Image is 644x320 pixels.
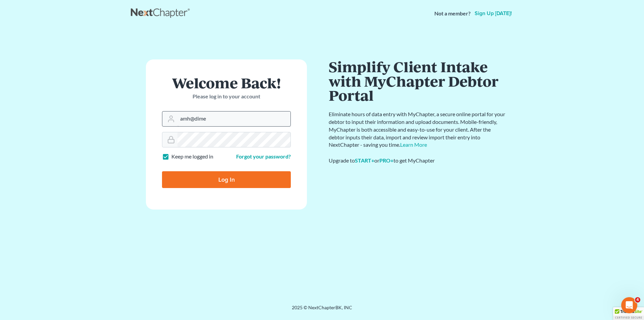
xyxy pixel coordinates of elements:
[621,297,637,313] iframe: Intercom live chat
[162,93,291,100] p: Please log in to your account
[162,76,291,90] h1: Welcome Back!
[329,110,506,149] p: Eliminate hours of data entry with MyChapter, a secure online portal for your debtor to input the...
[177,111,290,126] input: Email Address
[329,157,506,165] div: Upgrade to or to get MyChapter
[355,157,374,164] a: START+
[473,11,513,16] a: Sign up [DATE]!
[236,153,291,159] a: Forgot your password?
[379,157,393,164] a: PRO+
[329,59,506,102] h1: Simplify Client Intake with MyChapter Debtor Portal
[171,153,213,161] label: Keep me logged in
[162,171,291,188] input: Log In
[613,307,644,320] div: TrustedSite Certified
[400,141,427,148] a: Learn More
[635,297,640,303] span: 4
[434,10,471,17] strong: Not a member?
[131,304,513,316] div: 2025 © NextChapterBK, INC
